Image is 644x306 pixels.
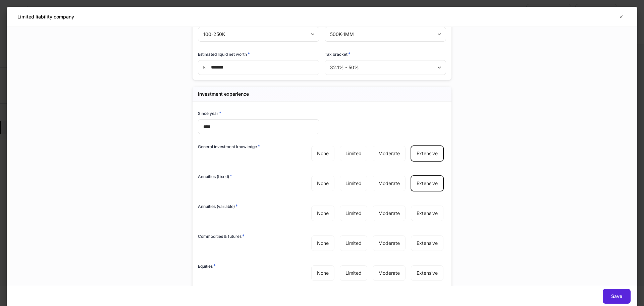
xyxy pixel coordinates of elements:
h6: Annuities (fixed) [198,173,232,180]
h5: Investment experience [198,91,249,97]
div: 100-250K [198,27,319,42]
h6: General investment knowledge [198,143,260,150]
h6: Since year [198,110,221,117]
button: Save [603,289,631,304]
div: Save [611,293,622,300]
h6: Estimated liquid net worth [198,51,250,57]
div: 500K-1MM [325,27,446,42]
div: 32.1% - 50% [325,60,446,75]
h6: Tax bracket [325,51,351,57]
h6: Commodities & futures [198,233,245,239]
h5: Limited liability company [17,13,74,20]
h6: Equities [198,263,216,269]
p: $ [203,64,206,71]
h6: Annuities (variable) [198,203,238,210]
